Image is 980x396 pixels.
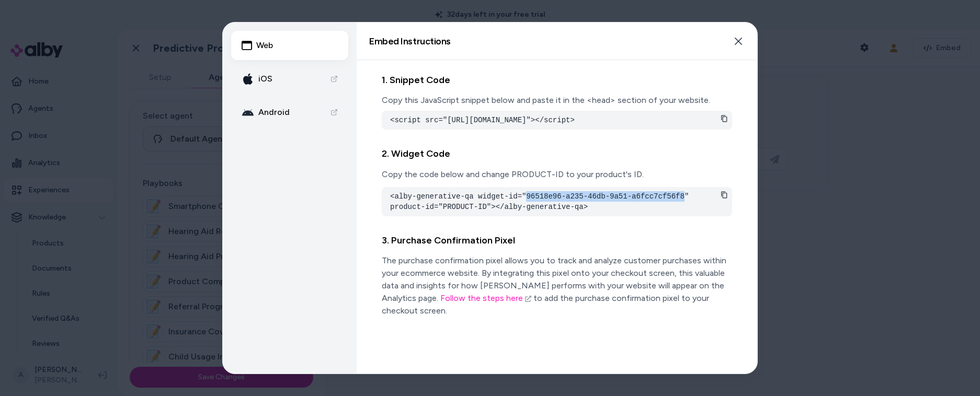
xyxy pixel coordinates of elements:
p: Copy the code below and change PRODUCT-ID to your product's ID. [382,168,732,181]
h2: 2. Widget Code [382,146,732,161]
h2: 3. Purchase Confirmation Pixel [382,233,732,248]
p: Copy this JavaScript snippet below and paste it in the <head> section of your website. [382,94,732,107]
a: apple-icon iOS [231,64,348,94]
button: Web [231,31,348,60]
p: The purchase confirmation pixel allows you to track and analyze customer purchases within your ec... [382,254,732,317]
div: Android [242,106,290,119]
h2: Embed Instructions [369,37,451,46]
a: Follow the steps here [440,293,531,303]
h2: 1. Snippet Code [382,73,732,88]
img: apple-icon [242,73,254,85]
div: iOS [242,73,272,85]
img: android [242,106,254,119]
pre: <script src="[URL][DOMAIN_NAME]"></script> [390,115,724,125]
a: android Android [231,98,348,127]
pre: <alby-generative-qa widget-id="96518e96-a235-46db-9a51-a6fcc7cf56f8" product-id="PRODUCT-ID"></al... [390,191,724,212]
